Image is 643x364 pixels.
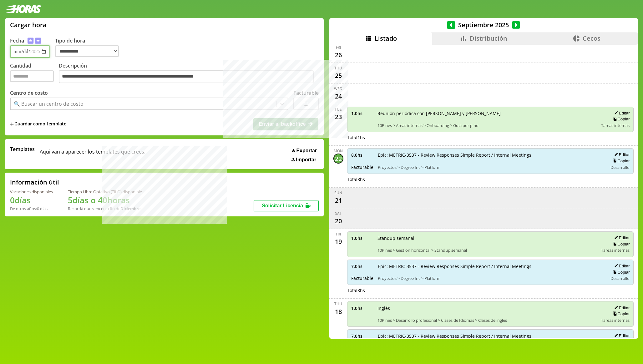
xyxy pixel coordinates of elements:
[333,154,343,164] div: 22
[333,237,343,247] div: 19
[10,70,54,82] input: Cantidad
[611,116,630,122] button: Copiar
[55,37,124,58] label: Tipo de hora
[335,107,342,112] div: Tue
[377,235,597,241] span: Standup semanal
[10,89,48,96] label: Centro de costo
[377,305,597,311] span: Inglés
[59,70,314,83] textarea: Descripción
[611,158,630,164] button: Copiar
[612,235,630,240] button: Editar
[377,317,597,323] span: 10Pines > Desarrollo profesional > Clases de Idiomas > Clases de inglés
[10,189,53,195] div: Vacaciones disponibles
[611,270,630,275] button: Copiar
[120,206,140,211] b: Diciembre
[334,148,343,154] div: Mon
[601,317,630,323] span: Tareas internas
[59,62,319,85] label: Descripción
[68,206,142,211] div: Recordá que vencen a fin de
[334,190,342,195] div: Sun
[10,146,35,153] span: Templates
[10,206,53,211] div: De otros años: 0 días
[378,152,604,158] span: Epic: METRIC-3537 - Review Responses Simple Report / Internal Meetings
[68,189,142,195] div: Tiempo Libre Optativo (TiLO) disponible
[583,34,600,43] span: Cecos
[336,45,341,50] div: Fri
[333,91,343,101] div: 24
[333,112,343,122] div: 23
[262,203,303,208] span: Solicitar Licencia
[10,21,47,29] h1: Cargar hora
[612,152,630,157] button: Editar
[40,146,145,163] span: Aqui van a aparecer los templates que crees.
[347,287,634,293] div: Total 8 hs
[378,164,604,170] span: Proyectos > Degree Inc > Platform
[351,263,373,269] span: 7.0 hs
[10,178,59,186] h2: Información útil
[5,5,41,13] img: logotipo
[470,34,507,43] span: Distribución
[612,333,630,338] button: Editar
[333,195,343,205] div: 21
[10,195,53,206] h1: 0 días
[612,263,630,269] button: Editar
[68,195,142,206] h1: 5 días o 40 horas
[329,45,638,338] div: scrollable content
[290,148,319,154] button: Exportar
[10,121,14,128] span: +
[377,123,597,128] span: 10Pines > Areas internas > Onboarding > Guia por pino
[351,235,373,241] span: 1.0 hs
[254,200,319,211] button: Solicitar Licencia
[455,21,512,29] span: Septiembre 2025
[333,50,343,60] div: 26
[10,37,24,44] label: Fecha
[377,110,597,116] span: Reunión periódica con [PERSON_NAME] y [PERSON_NAME]
[611,311,630,316] button: Copiar
[351,305,373,311] span: 1.0 hs
[377,247,597,253] span: 10Pines > Gestion horizontal > Standup semanal
[347,134,634,140] div: Total 1 hs
[351,164,373,170] span: Facturable
[612,110,630,116] button: Editar
[334,65,342,71] div: Thu
[14,100,84,107] div: 🔍 Buscar un centro de costo
[378,276,604,281] span: Proyectos > Degree Inc > Platform
[333,71,343,81] div: 25
[351,275,373,281] span: Facturable
[296,157,316,163] span: Importar
[347,176,634,182] div: Total 8 hs
[601,247,630,253] span: Tareas internas
[334,301,342,306] div: Thu
[611,241,630,247] button: Copiar
[601,123,630,128] span: Tareas internas
[610,164,630,170] span: Desarrollo
[351,152,373,158] span: 8.0 hs
[351,110,373,116] span: 1.0 hs
[10,62,59,85] label: Cantidad
[333,216,343,226] div: 20
[334,86,342,91] div: Wed
[296,148,317,154] span: Exportar
[351,333,373,339] span: 7.0 hs
[333,306,343,316] div: 18
[612,305,630,311] button: Editar
[375,34,397,43] span: Listado
[610,276,630,281] span: Desarrollo
[378,333,604,339] span: Epic: METRIC-3537 - Review Responses Simple Report / Internal Meetings
[378,263,604,269] span: Epic: METRIC-3537 - Review Responses Simple Report / Internal Meetings
[335,211,342,216] div: Sat
[10,121,66,128] span: +Guardar como template
[55,45,119,57] select: Tipo de hora
[293,89,319,96] label: Facturable
[336,231,341,237] div: Fri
